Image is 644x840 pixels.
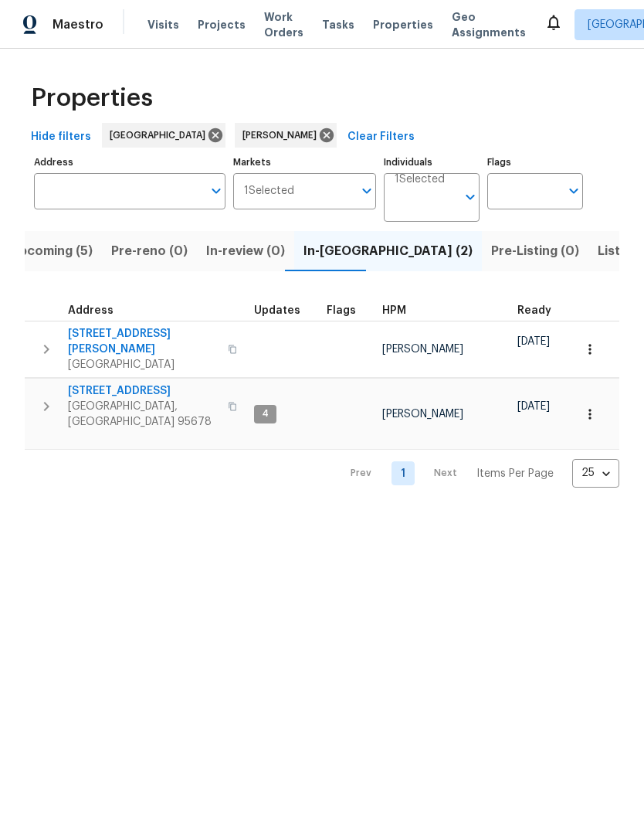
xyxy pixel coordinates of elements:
[327,305,356,316] span: Flags
[459,186,481,208] button: Open
[53,17,103,32] span: Maestro
[382,344,463,355] span: [PERSON_NAME]
[254,305,300,316] span: Updates
[31,90,153,106] span: Properties
[517,305,565,316] div: Earliest renovation start date (first business day after COE or Checkout)
[572,453,619,493] div: 25
[233,158,377,167] label: Markets
[563,180,585,202] button: Open
[517,336,550,347] span: [DATE]
[147,17,179,32] span: Visits
[68,399,219,430] span: [GEOGRAPHIC_DATA], [GEOGRAPHIC_DATA] 95678
[235,123,337,148] div: [PERSON_NAME]
[336,459,619,488] nav: Pagination Navigation
[256,407,275,420] span: 4
[382,409,463,420] span: [PERSON_NAME]
[68,326,219,357] span: [STREET_ADDRESS][PERSON_NAME]
[198,17,246,32] span: Projects
[384,158,480,167] label: Individuals
[206,240,285,262] span: In-review (0)
[487,158,583,167] label: Flags
[322,19,354,30] span: Tasks
[382,305,406,316] span: HPM
[244,185,294,198] span: 1 Selected
[356,180,378,202] button: Open
[341,123,421,151] button: Clear Filters
[68,383,219,399] span: [STREET_ADDRESS]
[264,9,303,40] span: Work Orders
[68,357,219,372] span: [GEOGRAPHIC_DATA]
[395,173,445,186] span: 1 Selected
[102,123,225,148] div: [GEOGRAPHIC_DATA]
[68,305,114,316] span: Address
[10,240,93,262] span: Upcoming (5)
[111,240,188,262] span: Pre-reno (0)
[34,158,225,167] label: Address
[31,128,91,147] span: Hide filters
[373,17,433,32] span: Properties
[452,9,526,40] span: Geo Assignments
[517,401,550,412] span: [DATE]
[476,466,554,481] p: Items Per Page
[517,305,551,316] span: Ready
[347,128,415,147] span: Clear Filters
[205,180,227,202] button: Open
[110,128,212,143] span: [GEOGRAPHIC_DATA]
[303,240,473,262] span: In-[GEOGRAPHIC_DATA] (2)
[242,128,323,143] span: [PERSON_NAME]
[491,240,579,262] span: Pre-Listing (0)
[25,123,97,151] button: Hide filters
[391,461,415,485] a: Goto page 1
